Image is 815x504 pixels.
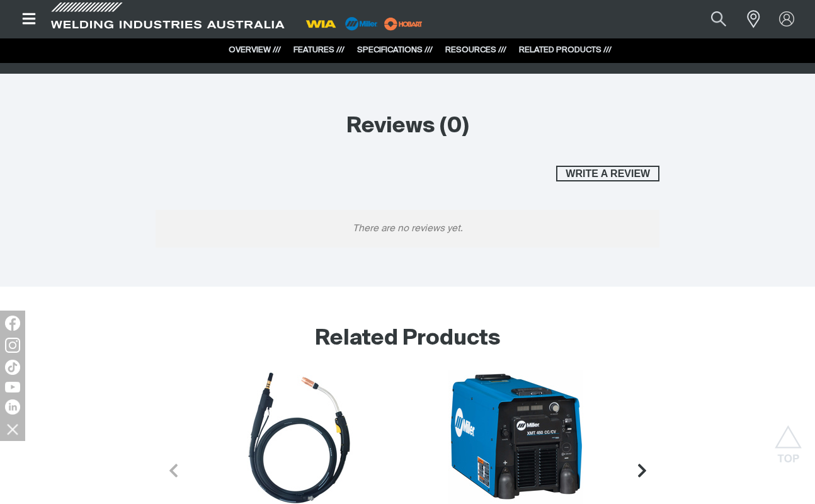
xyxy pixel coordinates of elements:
[10,325,805,353] h2: Related Products
[229,46,281,54] a: OVERVIEW ///
[5,399,20,415] img: LinkedIn
[294,46,345,54] a: FEATURES ///
[774,425,802,454] button: Scroll to top
[557,166,658,182] span: Write a review
[156,210,659,248] p: There are no reviews yet.
[5,360,20,375] img: TikTok
[5,382,20,392] img: YouTube
[380,14,426,33] img: miller
[445,46,506,54] a: RESOURCES ///
[5,338,20,353] img: Instagram
[5,316,20,331] img: Facebook
[681,5,740,33] input: Product name or item number...
[697,5,740,33] button: Search products
[2,418,23,440] img: hide socials
[156,453,191,489] button: Previous slide
[357,46,433,54] a: SPECIFICATIONS ///
[519,46,612,54] a: RELATED PRODUCTS ///
[624,453,660,489] button: Next slide
[156,113,659,140] h2: Reviews (0)
[556,166,659,182] button: Write a review
[380,19,426,28] a: miller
